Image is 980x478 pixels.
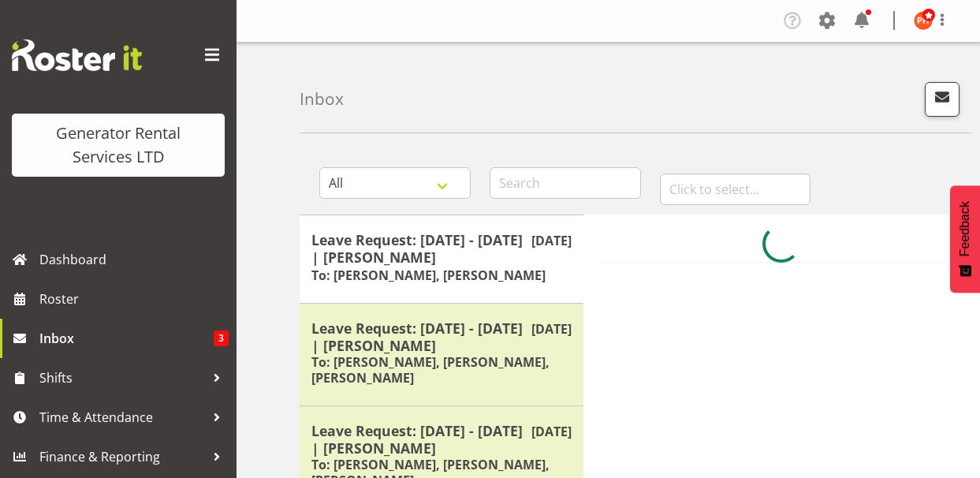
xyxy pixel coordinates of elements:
[311,354,572,386] h6: To: [PERSON_NAME], [PERSON_NAME], [PERSON_NAME]
[300,90,344,108] h4: Inbox
[914,11,933,30] img: phil-hannah11623.jpg
[311,267,546,283] h6: To: [PERSON_NAME], [PERSON_NAME]
[531,319,572,338] p: [DATE]
[490,167,641,199] input: Search
[39,445,205,469] span: Finance & Reporting
[660,174,811,205] input: Click to select...
[39,287,229,311] span: Roster
[311,231,572,266] h5: Leave Request: [DATE] - [DATE] | [PERSON_NAME]
[311,319,572,354] h5: Leave Request: [DATE] - [DATE] | [PERSON_NAME]
[950,185,980,293] button: Feedback - Show survey
[28,121,209,169] div: Generator Rental Services LTD
[531,231,572,250] p: [DATE]
[214,330,229,346] span: 3
[39,327,214,350] span: Inbox
[12,39,142,71] img: Rosterit website logo
[39,248,229,271] span: Dashboard
[958,201,972,256] span: Feedback
[39,405,205,429] span: Time & Attendance
[531,422,572,441] p: [DATE]
[311,422,572,457] h5: Leave Request: [DATE] - [DATE] | [PERSON_NAME]
[39,366,205,390] span: Shifts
